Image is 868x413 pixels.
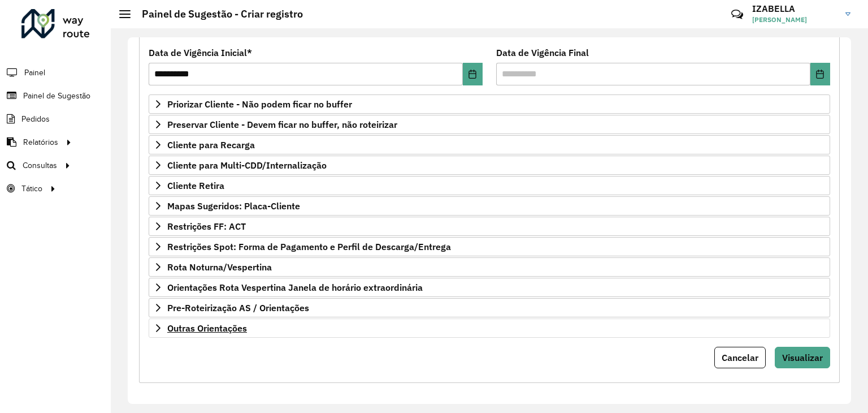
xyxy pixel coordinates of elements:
h2: Painel de Sugestão - Criar registro [131,8,303,20]
button: Cancelar [714,347,766,368]
span: Mapas Sugeridos: Placa-Cliente [167,201,300,210]
span: Pre-Roteirização AS / Orientações [167,303,309,312]
span: Priorizar Cliente - Não podem ficar no buffer [167,100,352,109]
span: Preservar Cliente - Devem ficar no buffer, não roteirizar [167,120,397,129]
span: Pedidos [21,113,50,125]
span: Visualizar [782,352,823,363]
span: Restrições FF: ACT [167,222,246,231]
span: Tático [21,183,42,195]
a: Restrições FF: ACT [149,217,830,236]
a: Rota Noturna/Vespertina [149,257,830,277]
a: Cliente para Multi-CDD/Internalização [149,156,830,175]
a: Pre-Roteirização AS / Orientações [149,298,830,317]
a: Cliente Retira [149,176,830,195]
button: Choose Date [810,63,830,85]
a: Restrições Spot: Forma de Pagamento e Perfil de Descarga/Entrega [149,237,830,256]
span: Consultas [23,160,57,171]
span: Cancelar [722,352,758,363]
a: Priorizar Cliente - Não podem ficar no buffer [149,94,830,114]
span: Cliente para Multi-CDD/Internalização [167,161,327,170]
span: Restrições Spot: Forma de Pagamento e Perfil de Descarga/Entrega [167,242,451,251]
a: Mapas Sugeridos: Placa-Cliente [149,196,830,216]
a: Preservar Cliente - Devem ficar no buffer, não roteirizar [149,115,830,134]
button: Choose Date [463,63,483,85]
span: Orientações Rota Vespertina Janela de horário extraordinária [167,283,423,292]
span: Painel de Sugestão [23,90,90,102]
span: [PERSON_NAME] [752,15,837,25]
label: Data de Vigência Final [496,46,589,59]
span: Rota Noturna/Vespertina [167,263,272,272]
span: Outras Orientações [167,324,247,333]
span: Painel [24,67,45,79]
a: Orientações Rota Vespertina Janela de horário extraordinária [149,278,830,297]
a: Contato Rápido [725,2,749,27]
span: Relatórios [23,136,58,148]
label: Data de Vigência Inicial [149,46,252,59]
a: Outras Orientações [149,319,830,338]
button: Visualizar [775,347,830,368]
span: Cliente Retira [167,181,224,190]
h3: IZABELLA [752,3,837,14]
a: Cliente para Recarga [149,135,830,154]
span: Cliente para Recarga [167,140,255,149]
